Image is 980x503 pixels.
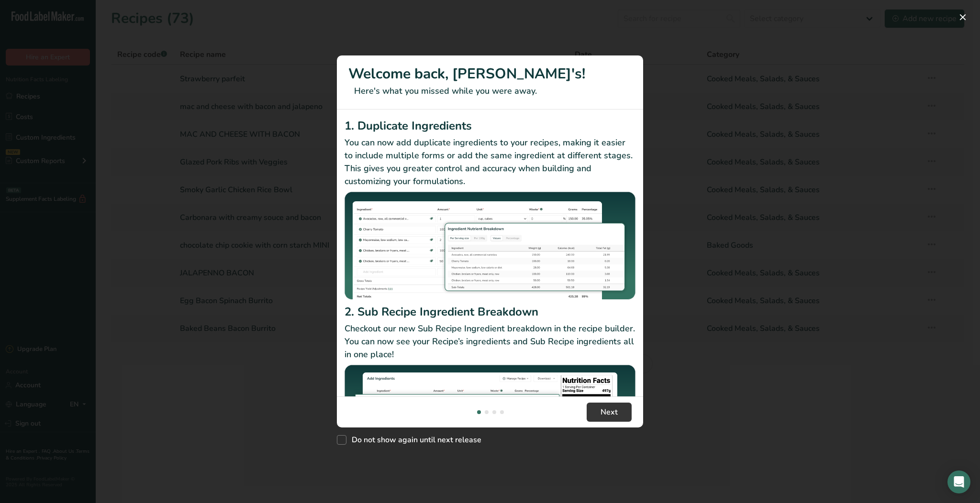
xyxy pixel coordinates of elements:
[345,117,635,134] h2: 1. Duplicate Ingredients
[348,63,632,85] h1: Welcome back, [PERSON_NAME]'s!
[345,192,635,300] img: Duplicate Ingredients
[345,365,635,473] img: Sub Recipe Ingredient Breakdown
[601,406,618,418] span: Next
[345,322,635,361] p: Checkout our new Sub Recipe Ingredient breakdown in the recipe builder. You can now see your Reci...
[345,136,635,188] p: You can now add duplicate ingredients to your recipes, making it easier to include multiple forms...
[345,303,635,320] h2: 2. Sub Recipe Ingredient Breakdown
[348,85,632,98] p: Here's what you missed while you were away.
[587,403,632,422] button: Next
[346,435,481,445] span: Do not show again until next release
[947,470,970,493] div: Open Intercom Messenger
